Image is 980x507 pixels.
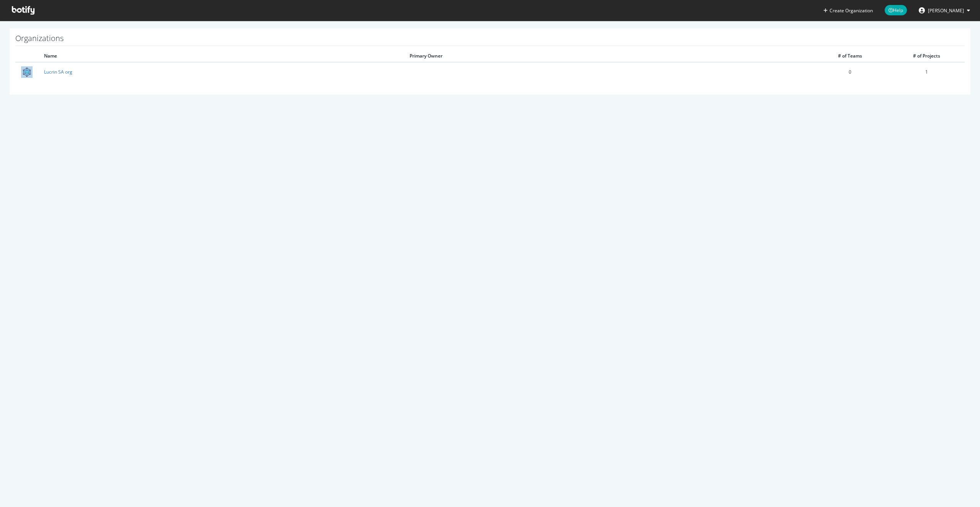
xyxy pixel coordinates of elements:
th: # of Projects [888,50,965,62]
td: 0 [812,62,888,81]
th: Name [38,50,404,62]
button: [PERSON_NAME] [913,4,976,16]
th: Primary Owner [404,50,812,62]
td: 1 [888,62,965,81]
button: Create Organization [823,7,873,14]
span: Help [885,5,907,15]
img: Lucrin SA org [21,66,33,78]
h1: Organizations [15,34,965,46]
a: Lucrin SA org [44,69,72,75]
th: # of Teams [812,50,888,62]
span: Kervin Ramen [928,7,964,14]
